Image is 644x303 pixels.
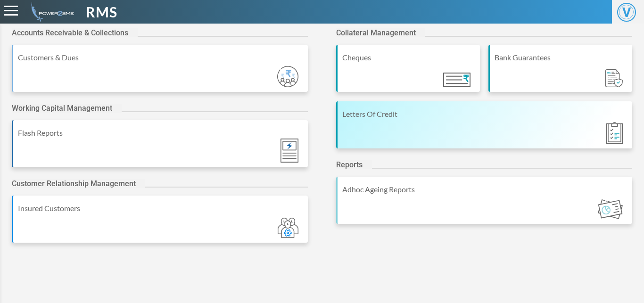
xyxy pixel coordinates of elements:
a: Letters Of Credit Module_ic [336,101,632,158]
h2: Working Capital Management [12,104,122,113]
img: Module_ic [281,139,298,163]
h2: Customer Relationship Management [12,179,145,188]
img: Module_ic [277,66,298,87]
img: Module_ic [443,73,471,87]
img: Module_ic [606,122,623,144]
span: RMS [86,1,117,23]
a: Customers & Dues Module_ic [12,45,308,101]
a: Cheques Module_ic [336,45,480,101]
img: Module_ic [598,199,623,219]
div: Letters Of Credit [342,108,627,120]
h2: Collateral Management [336,28,425,37]
img: admin [27,2,74,22]
span: V [617,3,636,22]
div: Cheques [342,52,475,63]
h2: Reports [336,160,372,169]
div: Adhoc Ageing Reports [342,184,627,195]
a: Flash Reports Module_ic [12,120,308,177]
a: Adhoc Ageing Reports Module_ic [336,177,632,233]
img: Module_ic [605,69,623,88]
a: Insured Customers Module_ic [12,196,308,252]
a: Bank Guarantees Module_ic [488,45,632,101]
div: Insured Customers [18,203,303,214]
div: Bank Guarantees [495,52,627,63]
div: Customers & Dues [18,52,303,63]
div: Flash Reports [18,127,303,139]
h2: Accounts Receivable & Collections [12,28,138,37]
img: Module_ic [278,218,298,238]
